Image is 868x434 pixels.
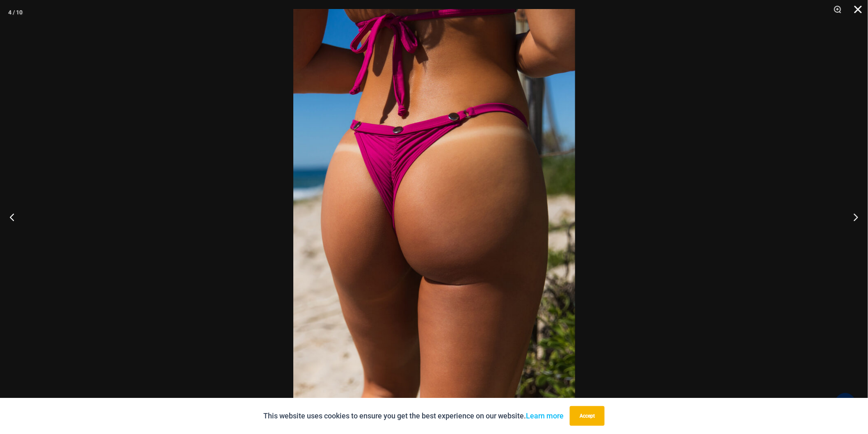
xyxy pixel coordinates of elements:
[263,410,564,422] p: This website uses cookies to ensure you get the best experience on our website.
[837,196,868,238] button: Next
[293,9,575,432] img: Tight Rope Pink 4228 Thong 02
[8,6,23,18] div: 4 / 10
[570,406,605,426] button: Accept
[526,411,564,420] a: Learn more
